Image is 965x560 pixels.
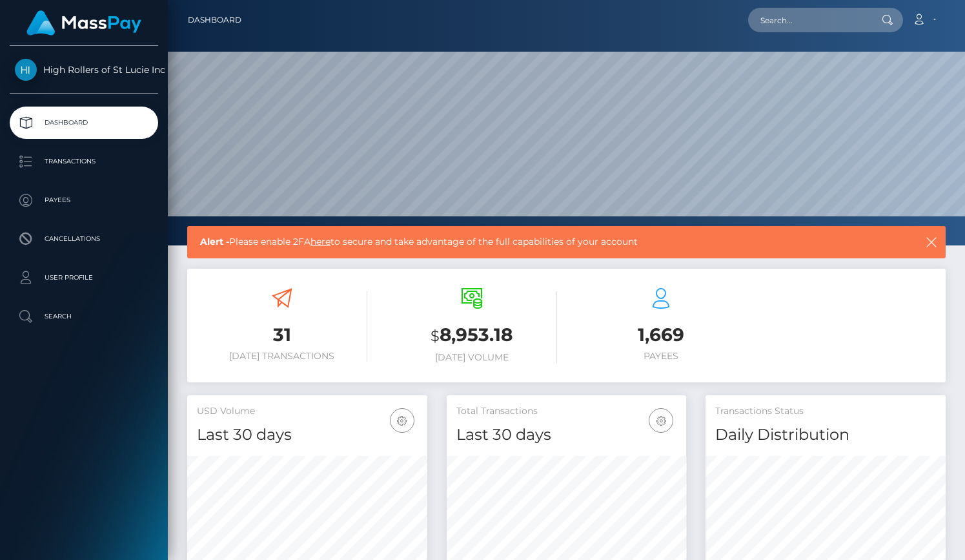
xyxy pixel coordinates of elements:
[431,327,440,345] small: $
[197,405,418,418] h5: USD Volume
[456,405,677,418] h5: Total Transactions
[310,236,330,247] a: here
[10,300,158,333] a: Search
[197,351,367,362] h6: [DATE] Transactions
[15,191,153,210] p: Payees
[197,424,418,446] h4: Last 30 days
[15,59,37,81] img: High Rollers of St Lucie Inc
[10,184,158,216] a: Payees
[715,405,936,418] h5: Transactions Status
[26,10,141,36] img: MassPay Logo
[15,113,153,132] p: Dashboard
[10,145,158,178] a: Transactions
[387,322,557,349] h3: 8,953.18
[10,223,158,255] a: Cancellations
[15,229,153,249] p: Cancellations
[10,262,158,294] a: User Profile
[15,152,153,171] p: Transactions
[15,307,153,326] p: Search
[200,235,852,249] span: Please enable 2FA to secure and take advantage of the full capabilities of your account
[10,64,158,76] span: High Rollers of St Lucie Inc
[10,107,158,139] a: Dashboard
[387,352,557,363] h6: [DATE] Volume
[576,351,747,362] h6: Payees
[748,8,869,32] input: Search...
[188,6,241,34] a: Dashboard
[200,236,229,247] b: Alert -
[456,424,677,446] h4: Last 30 days
[197,322,367,347] h3: 31
[15,268,153,287] p: User Profile
[576,322,747,347] h3: 1,669
[715,424,936,446] h4: Daily Distribution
